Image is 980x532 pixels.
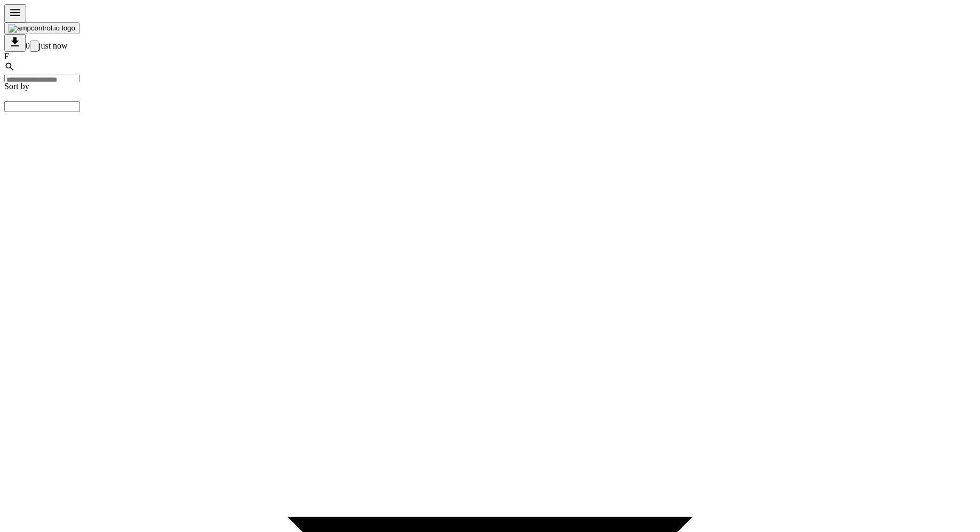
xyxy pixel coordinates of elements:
div: profile-icon [4,52,976,61]
span: 0 [26,41,30,50]
img: ampcontrol.io logo [9,24,75,33]
button: set refresh interval [30,41,38,52]
span: just now [38,41,68,50]
button: menu [4,22,79,34]
label: Sort by [4,82,29,91]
